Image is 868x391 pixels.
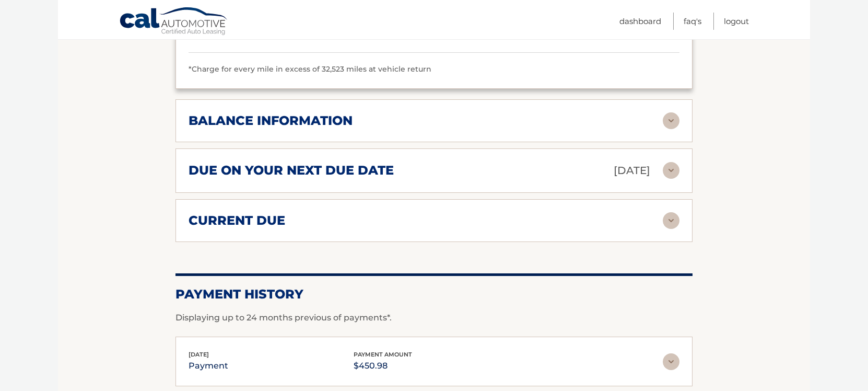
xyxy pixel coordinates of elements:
[619,13,661,30] a: Dashboard
[119,7,229,37] a: Cal Automotive
[175,312,693,324] p: Displaying up to 24 months previous of payments*.
[614,162,650,180] p: [DATE]
[189,359,228,373] p: payment
[189,113,353,129] h2: balance information
[354,359,412,373] p: $450.98
[724,13,749,30] a: Logout
[684,13,701,30] a: FAQ's
[175,286,693,302] h2: Payment History
[189,64,431,74] span: *Charge for every mile in excess of 32,523 miles at vehicle return
[189,163,394,178] h2: due on your next due date
[189,351,209,358] span: [DATE]
[663,162,679,179] img: accordion-rest.svg
[189,213,285,228] h2: current due
[663,353,679,370] img: accordion-rest.svg
[663,212,679,229] img: accordion-rest.svg
[663,112,679,129] img: accordion-rest.svg
[354,351,412,358] span: payment amount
